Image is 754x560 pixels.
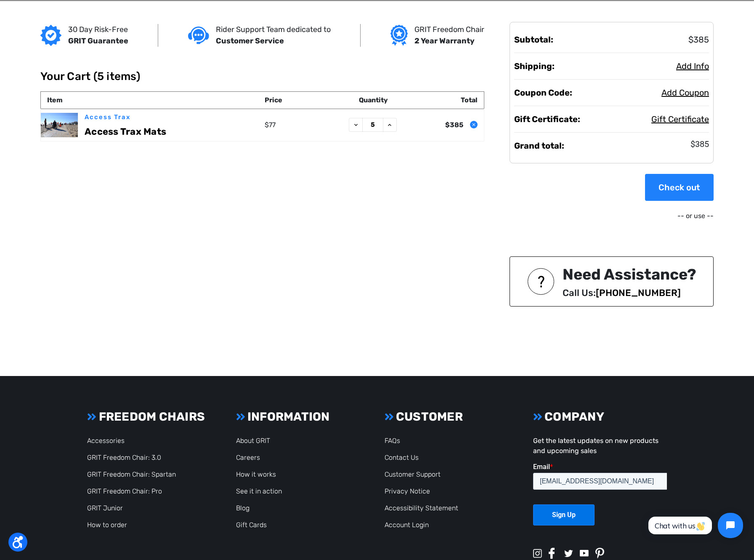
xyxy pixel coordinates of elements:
a: Careers [236,453,260,461]
img: facebook [549,548,555,559]
strong: Customer Service [216,36,284,45]
button: Add Info [676,60,709,72]
a: Contact Us [385,453,419,461]
img: instagram [533,549,542,558]
div: Need Assistance? [563,263,696,286]
iframe: Form 0 [533,463,667,540]
th: Item [41,92,263,109]
span: $385 [688,35,709,45]
th: Quantity [336,92,410,109]
a: [PHONE_NUMBER] [596,287,681,299]
img: twitter [564,550,573,557]
th: Total [410,92,484,109]
a: GRIT Freedom Chair: Pro [87,487,162,495]
strong: 2 Year Warranty [414,36,475,45]
button: Add Coupon [661,86,709,99]
img: Grit freedom [390,25,408,46]
span: $77 [265,121,276,129]
a: How to order [87,521,127,529]
a: Customer Support [385,470,441,478]
p: 30 Day Risk-Free [68,24,128,35]
a: FAQs [385,437,400,445]
a: Gift Cards [236,521,267,529]
h3: INFORMATION [236,410,370,424]
strong: Shipping: [514,61,555,71]
a: GRIT Freedom Chair: Spartan [87,470,176,478]
p: Get the latest updates on new products and upcoming sales [533,436,667,456]
a: Privacy Notice [385,487,430,495]
p: -- or use -- [510,211,714,221]
a: Account Login [385,521,429,529]
button: Remove Access Trax Mats from cart [470,121,478,128]
a: Accessibility Statement [385,504,458,512]
a: GRIT Junior [87,504,123,512]
h3: FREEDOM CHAIRS [87,410,221,424]
strong: Grand total: [514,141,564,151]
button: Gift Certificate [651,113,709,125]
p: GRIT Freedom Chair [414,24,484,35]
p: Call Us: [563,286,696,300]
img: GRIT Guarantee [40,25,61,46]
a: Access Trax Mats [85,126,166,137]
input: Access Trax Mats [362,118,383,132]
img: youtube [580,550,589,557]
strong: $385 [445,121,463,129]
strong: Subtotal: [514,35,553,45]
a: About GRIT [236,437,270,445]
h1: Your Cart (5 items) [40,70,714,83]
a: GRIT Freedom Chair: 3.0 [87,453,161,461]
span: Add Info [676,61,709,71]
p: Access Trax [85,112,260,122]
img: NEED ASSISTANCE [528,268,554,295]
span: $385 [690,139,709,149]
h3: COMPANY [533,410,667,424]
strong: Gift Certificate: [514,114,580,124]
th: Price [263,92,337,109]
iframe: Tidio Chat [639,506,750,545]
strong: GRIT Guarantee [68,36,128,45]
img: pinterest [595,548,604,559]
h3: CUSTOMER [385,410,518,424]
a: How it works [236,470,276,478]
img: Customer service [188,27,209,44]
a: Accessories [87,437,125,445]
strong: Coupon Code: [514,88,572,98]
a: See it in action [236,487,282,495]
p: Rider Support Team dedicated to [216,24,331,35]
a: Blog [236,504,250,512]
a: Check out [645,174,714,201]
